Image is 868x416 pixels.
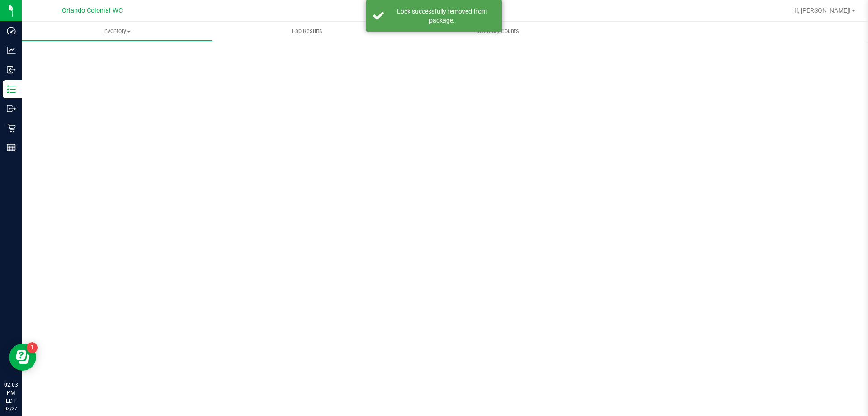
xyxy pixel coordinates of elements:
[7,124,16,133] inline-svg: Retail
[7,104,16,113] inline-svg: Outbound
[9,344,36,371] iframe: Resource center
[62,7,123,14] span: Orlando Colonial WC
[22,27,212,35] span: Inventory
[7,143,16,152] inline-svg: Reports
[7,46,16,55] inline-svg: Analytics
[7,85,16,94] inline-svg: Inventory
[389,7,495,25] div: Lock successfully removed from package.
[212,22,402,41] a: Lab Results
[22,22,212,41] a: Inventory
[4,405,18,412] p: 08/27
[27,342,38,353] iframe: Resource center unread badge
[7,65,16,74] inline-svg: Inbound
[280,27,335,35] span: Lab Results
[4,381,18,405] p: 02:03 PM EDT
[7,26,16,35] inline-svg: Dashboard
[792,7,851,14] span: Hi, [PERSON_NAME]!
